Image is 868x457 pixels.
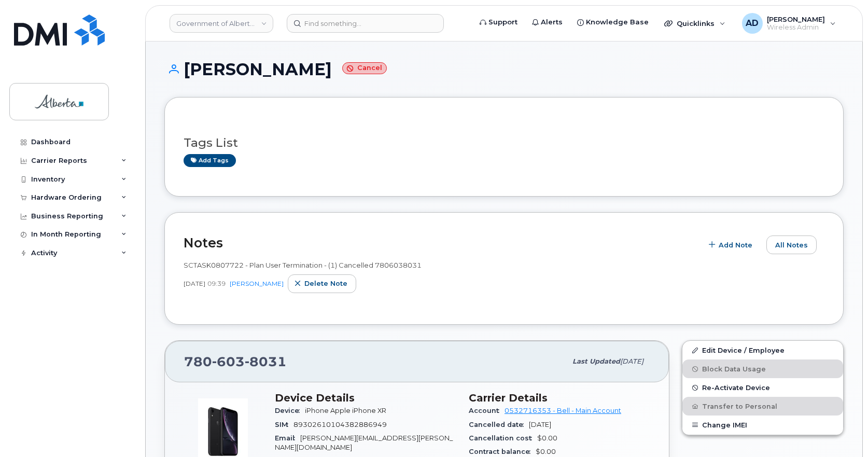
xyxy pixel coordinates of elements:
[288,274,356,293] button: Delete note
[275,434,300,442] span: Email
[184,136,824,149] h3: Tags List
[682,397,843,416] button: Transfer to Personal
[184,261,422,269] span: SCTASK0807722 - Plan User Termination - (1) Cancelled 7806038031
[342,62,387,74] small: Cancel
[275,434,453,451] span: [PERSON_NAME][EMAIL_ADDRESS][PERSON_NAME][DOMAIN_NAME]
[702,236,761,254] button: Add Note
[505,407,621,414] a: 0532716353 - Bell - Main Account
[164,60,844,78] h1: [PERSON_NAME]
[702,384,770,392] span: Re-Activate Device
[682,416,843,434] button: Change IMEI
[207,279,226,288] span: 09:39
[245,354,287,369] span: 8031
[719,240,752,250] span: Add Note
[536,448,556,455] span: $0.00
[469,421,529,428] span: Cancelled date
[184,235,697,251] h2: Notes
[775,240,808,250] span: All Notes
[184,279,205,288] span: [DATE]
[620,357,643,365] span: [DATE]
[275,392,456,404] h3: Device Details
[682,359,843,378] button: Block Data Usage
[293,421,387,428] span: 89302610104382886949
[469,392,650,404] h3: Carrier Details
[230,280,284,287] a: [PERSON_NAME]
[275,421,293,428] span: SIM
[212,354,245,369] span: 603
[304,279,347,288] span: Delete note
[469,407,505,414] span: Account
[766,236,817,254] button: All Notes
[305,407,386,414] span: iPhone Apple iPhone XR
[682,378,843,397] button: Re-Activate Device
[529,421,551,428] span: [DATE]
[537,434,557,442] span: $0.00
[469,448,536,455] span: Contract balance
[184,354,287,369] span: 780
[469,434,537,442] span: Cancellation cost
[275,407,305,414] span: Device
[572,357,620,365] span: Last updated
[184,154,236,167] a: Add tags
[682,341,843,359] a: Edit Device / Employee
